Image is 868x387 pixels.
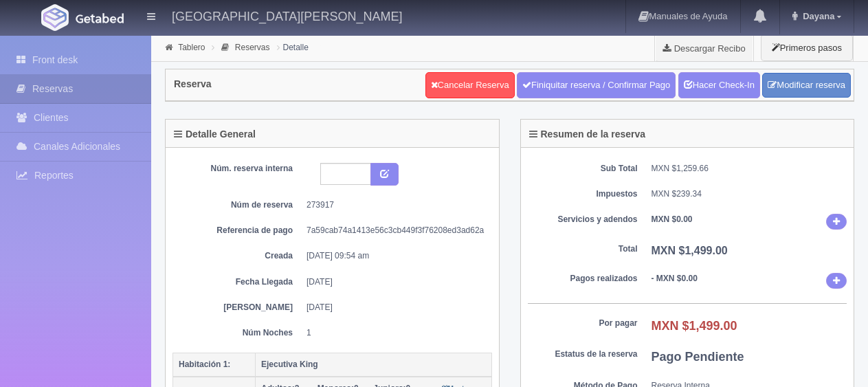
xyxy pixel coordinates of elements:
[307,327,482,339] dd: 1
[528,243,638,255] dt: Total
[761,34,853,61] button: Primeros pasos
[425,72,515,98] a: Cancelar Reserva
[762,73,851,98] a: Modificar reserva
[307,276,482,288] dd: [DATE]
[652,274,698,283] b: - MXN $0.00
[307,250,482,262] dd: [DATE] 09:54 am
[235,43,270,52] a: Reservas
[655,34,753,62] a: Descargar Recibo
[174,129,256,140] h4: Detalle General
[183,250,293,262] dt: Creada
[307,302,482,313] dd: [DATE]
[652,163,847,175] dd: MXN $1,259.66
[179,360,230,369] b: Habitación 1:
[652,214,693,224] b: MXN $0.00
[528,214,638,225] dt: Servicios y adendos
[528,318,638,329] dt: Por pagar
[178,43,205,52] a: Tablero
[174,79,212,89] h4: Reserva
[528,349,638,360] dt: Estatus de la reserva
[183,276,293,288] dt: Fecha Llegada
[529,129,646,140] h4: Resumen de la reserva
[652,188,847,200] dd: MXN $239.34
[678,72,760,98] a: Hacer Check-In
[528,163,638,175] dt: Sub Total
[652,319,737,333] b: MXN $1,499.00
[307,225,482,236] dd: 7a59cab74a1413e56c3cb449f3f76208ed3ad62a
[799,11,834,21] span: Dayana
[307,199,482,211] dd: 273917
[528,188,638,200] dt: Impuestos
[528,273,638,285] dt: Pagos realizados
[652,350,744,364] b: Pago Pendiente
[274,41,312,54] li: Detalle
[652,245,728,256] b: MXN $1,499.00
[183,327,293,339] dt: Núm Noches
[183,225,293,236] dt: Referencia de pago
[183,302,293,313] dt: [PERSON_NAME]
[517,72,676,98] a: Finiquitar reserva / Confirmar Pago
[183,163,293,175] dt: Núm. reserva interna
[76,13,124,23] img: Getabed
[41,4,69,31] img: Getabed
[172,7,402,24] h4: [GEOGRAPHIC_DATA][PERSON_NAME]
[183,199,293,211] dt: Núm de reserva
[256,353,492,377] th: Ejecutiva King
